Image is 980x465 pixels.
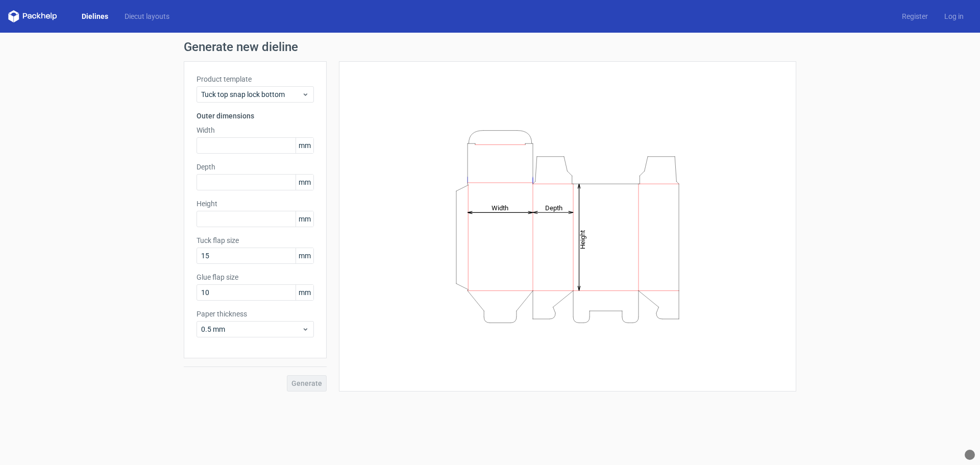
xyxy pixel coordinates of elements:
[201,89,302,100] span: Tuck top snap lock bottom
[296,138,313,153] span: mm
[197,111,314,121] h3: Outer dimensions
[492,204,508,211] tspan: Width
[296,285,313,300] span: mm
[116,11,178,21] a: Diecut layouts
[197,162,314,172] label: Depth
[936,11,972,21] a: Log in
[201,324,302,334] span: 0.5 mm
[965,450,975,460] div: What Font?
[197,309,314,319] label: Paper thickness
[197,272,314,282] label: Glue flap size
[296,211,313,227] span: mm
[184,41,796,53] h1: Generate new dieline
[296,248,313,263] span: mm
[197,235,314,246] label: Tuck flap size
[197,74,314,84] label: Product template
[545,204,562,211] tspan: Depth
[73,11,116,21] a: Dielines
[197,199,314,209] label: Height
[197,125,314,135] label: Width
[579,230,586,249] tspan: Height
[296,175,313,190] span: mm
[894,11,936,21] a: Register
